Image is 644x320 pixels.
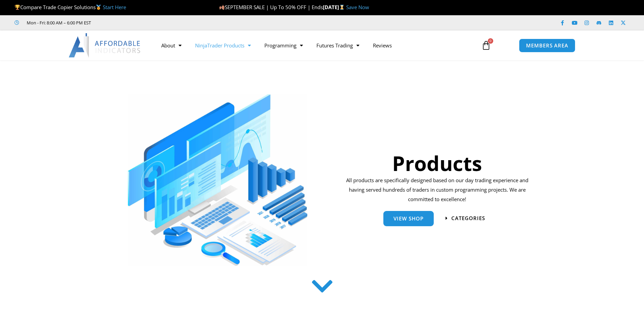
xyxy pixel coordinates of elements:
[451,216,485,221] span: categories
[339,5,344,10] img: ⌛
[344,149,531,177] h1: Products
[488,38,493,44] span: 0
[219,5,224,10] img: 🍂
[258,38,310,53] a: Programming
[96,5,101,10] img: 🥇
[471,36,501,55] a: 0
[188,38,258,53] a: NinjaTrader Products
[15,5,20,10] img: 🏆
[519,39,575,52] a: MEMBERS AREA
[128,94,307,266] img: ProductsSection scaled | Affordable Indicators – NinjaTrader
[103,4,126,10] a: Start Here
[154,38,474,53] nav: Menu
[100,19,202,26] iframe: Customer reviews powered by Trustpilot
[526,43,568,48] span: MEMBERS AREA
[69,33,141,58] img: LogoAI | Affordable Indicators – NinjaTrader
[393,216,424,221] span: View Shop
[323,4,346,10] strong: [DATE]
[366,38,399,53] a: Reviews
[15,4,126,10] span: Compare Trade Copier Solutions
[154,38,188,53] a: About
[219,4,323,10] span: SEPTEMBER SALE | Up To 50% OFF | Ends
[344,176,531,204] p: All products are specifically designed based on our day trading experience and having served hund...
[310,38,366,53] a: Futures Trading
[25,19,91,27] span: Mon - Fri: 8:00 AM – 6:00 PM EST
[383,211,434,226] a: View Shop
[346,4,369,10] a: Save Now
[446,216,485,221] a: categories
